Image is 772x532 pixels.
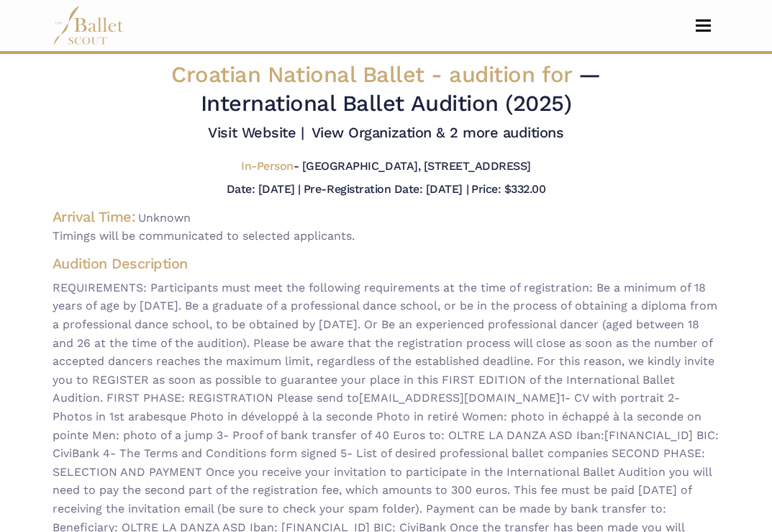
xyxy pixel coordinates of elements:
[304,182,468,196] h5: Pre-Registration Date: [DATE] |
[241,159,531,174] h5: - [GEOGRAPHIC_DATA], [STREET_ADDRESS]
[227,182,301,196] h5: Date: [DATE] |
[208,124,304,141] a: Visit Website |
[241,159,294,173] span: In-Person
[686,19,720,32] button: Toggle navigation
[312,124,564,141] a: View Organization & 2 more auditions
[53,208,136,225] h4: Arrival Time:
[53,254,720,273] h4: Audition Description
[171,61,578,87] span: Croatian National Ballet -
[449,61,571,87] span: audition for
[53,227,720,245] span: Timings will be communicated to selected applicants.
[138,211,191,225] span: Unknown
[471,182,545,196] h5: Price: $332.00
